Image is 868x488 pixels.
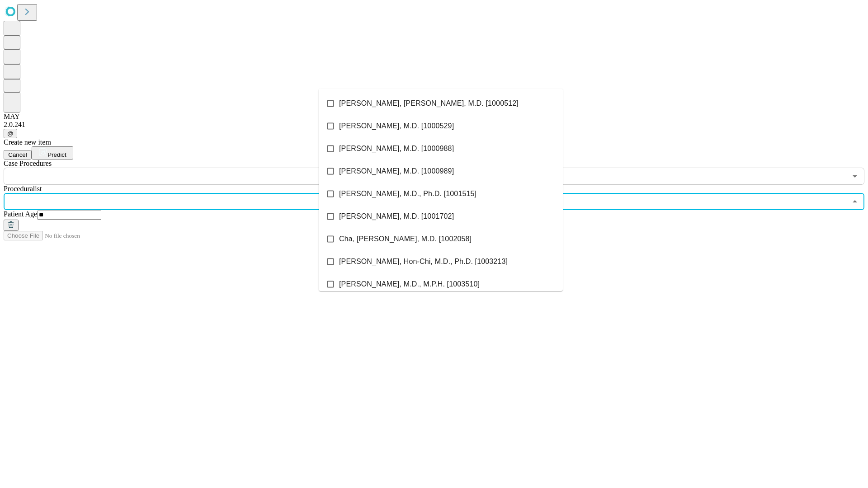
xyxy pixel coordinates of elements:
[339,188,476,199] span: [PERSON_NAME], M.D., Ph.D. [1001515]
[32,146,73,160] button: Predict
[339,279,480,290] span: [PERSON_NAME], M.D., M.P.H. [1003510]
[339,256,508,267] span: [PERSON_NAME], Hon-Chi, M.D., Ph.D. [1003213]
[339,121,454,131] span: [PERSON_NAME], M.D. [1000529]
[4,129,17,138] button: @
[339,143,454,154] span: [PERSON_NAME], M.D. [1000988]
[7,130,14,137] span: @
[4,210,37,218] span: Patient Age
[4,113,864,121] div: MAY
[849,195,861,208] button: Close
[47,151,66,158] span: Predict
[339,234,472,244] span: Cha, [PERSON_NAME], M.D. [1002058]
[8,151,27,158] span: Cancel
[4,138,51,146] span: Create new item
[4,185,42,192] span: Proceduralist
[4,121,864,129] div: 2.0.241
[339,98,519,109] span: [PERSON_NAME], [PERSON_NAME], M.D. [1000512]
[339,211,454,222] span: [PERSON_NAME], M.D. [1001702]
[849,170,861,183] button: Open
[4,160,52,167] span: Scheduled Procedure
[339,166,454,177] span: [PERSON_NAME], M.D. [1000989]
[4,150,32,160] button: Cancel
